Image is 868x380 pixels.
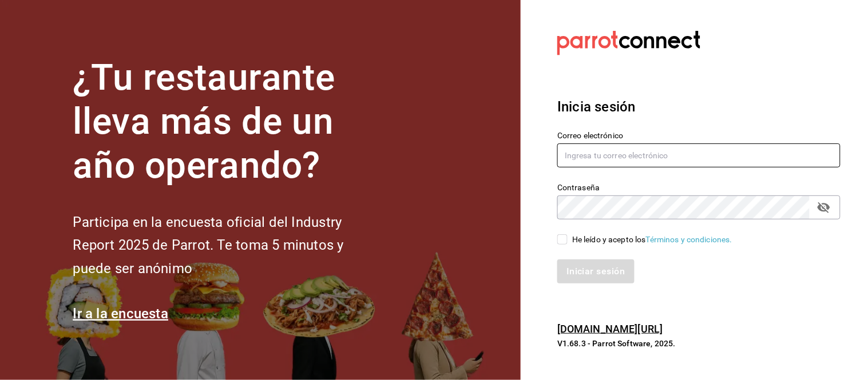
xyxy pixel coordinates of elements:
label: Correo electrónico [557,132,841,140]
a: Términos y condiciones. [646,235,732,244]
a: Ir a la encuesta [73,306,168,322]
h1: ¿Tu restaurante lleva más de un año operando? [73,56,382,187]
label: Contraseña [557,184,841,192]
a: [DOMAIN_NAME][URL] [557,323,663,335]
input: Ingresa tu correo electrónico [557,143,841,167]
div: He leído y acepto los [572,234,732,246]
h2: Participa en la encuesta oficial del Industry Report 2025 de Parrot. Te toma 5 minutos y puede se... [73,211,382,281]
p: V1.68.3 - Parrot Software, 2025. [557,338,841,349]
h3: Inicia sesión [557,97,841,117]
button: passwordField [814,198,834,217]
